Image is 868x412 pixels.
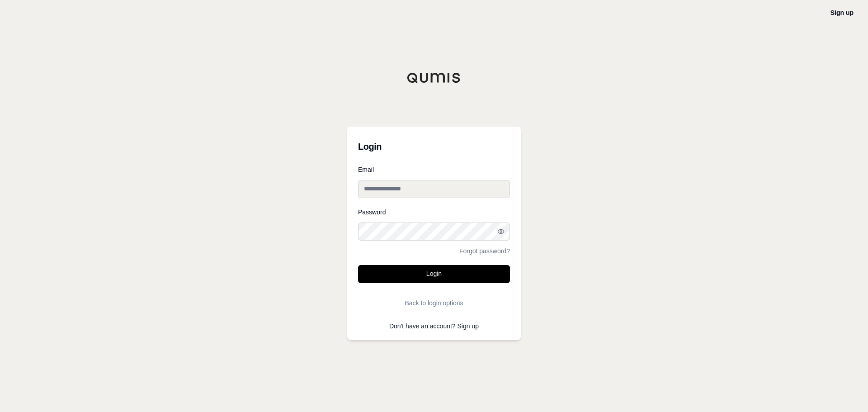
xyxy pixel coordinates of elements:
[358,209,510,215] label: Password
[358,166,510,173] label: Email
[459,248,510,254] a: Forgot password?
[358,323,510,329] p: Don't have an account?
[830,9,854,16] a: Sign up
[358,294,510,312] button: Back to login options
[358,137,510,156] h3: Login
[458,322,479,330] a: Sign up
[407,72,461,83] img: Qumis
[358,265,510,283] button: Login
